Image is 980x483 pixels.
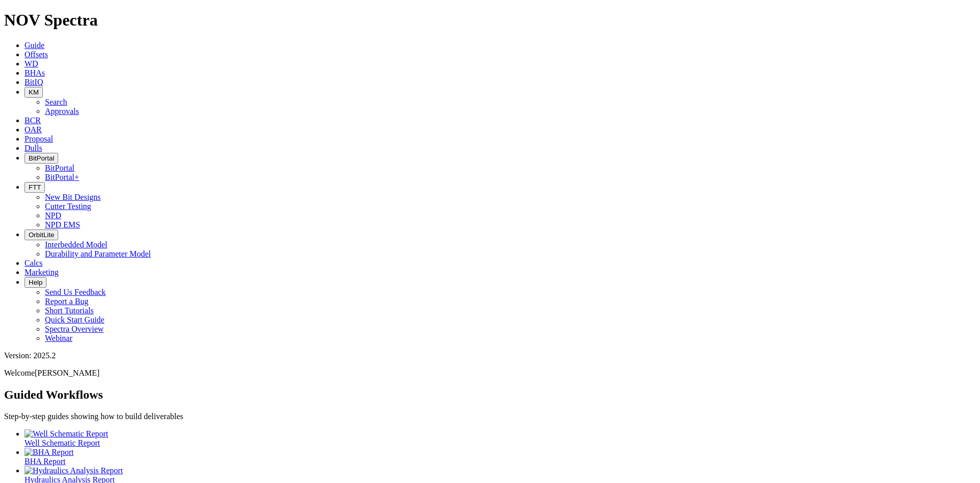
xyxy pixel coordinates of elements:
a: BHA Report BHA Report [24,448,976,466]
a: Offsets [24,50,48,59]
a: BitPortal+ [45,173,79,181]
a: Guide [24,41,44,50]
span: OrbitLite [29,231,54,239]
a: BitIQ [24,78,43,86]
img: Well Schematic Report [24,429,108,439]
a: Durability and Parameter Model [45,249,151,258]
a: WD [24,59,38,68]
a: Report a Bug [45,297,88,306]
span: KM [29,88,39,96]
a: Spectra Overview [45,325,104,333]
a: BHAs [24,68,45,77]
a: OAR [24,125,42,134]
span: Help [29,279,42,286]
h1: NOV Spectra [4,11,976,30]
span: Well Schematic Report [24,439,100,447]
a: Calcs [24,259,43,267]
a: Send Us Feedback [45,288,106,296]
img: Hydraulics Analysis Report [24,466,123,475]
a: Approvals [45,107,79,116]
button: Help [24,277,46,288]
a: Marketing [24,268,59,277]
a: BCR [24,116,41,125]
a: New Bit Designs [45,193,101,201]
a: NPD EMS [45,220,80,229]
a: Dulls [24,144,42,152]
a: Proposal [24,134,53,143]
a: Well Schematic Report Well Schematic Report [24,429,976,447]
a: Interbedded Model [45,240,107,249]
p: Welcome [4,369,976,378]
span: FTT [29,183,41,191]
button: BitPortal [24,153,58,164]
span: BHA Report [24,457,65,466]
p: Step-by-step guides showing how to build deliverables [4,412,976,421]
h2: Guided Workflows [4,388,976,402]
a: BitPortal [45,164,75,172]
a: NPD [45,211,61,220]
span: BitPortal [29,154,54,162]
a: Cutter Testing [45,202,91,211]
span: [PERSON_NAME] [35,369,100,377]
button: OrbitLite [24,229,58,240]
a: Quick Start Guide [45,315,104,324]
button: FTT [24,182,45,193]
a: Short Tutorials [45,306,94,315]
img: BHA Report [24,448,73,457]
button: KM [24,87,43,98]
a: Search [45,98,67,106]
a: Webinar [45,334,72,342]
div: Version: 2025.2 [4,351,976,360]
